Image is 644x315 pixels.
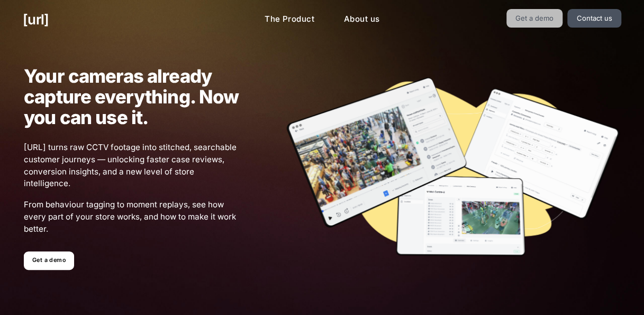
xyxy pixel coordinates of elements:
a: Contact us [567,9,621,28]
span: [URL] turns raw CCTV footage into stitched, searchable customer journeys — unlocking faster case ... [24,142,239,190]
a: The Product [256,9,323,30]
a: Get a demo [24,251,74,270]
a: About us [335,9,388,30]
a: [URL] [23,9,49,30]
h1: Your cameras already capture everything. Now you can use it. [24,66,239,128]
a: Get a demo [506,9,563,28]
span: From behaviour tagging to moment replays, see how every part of your store works, and how to make... [24,199,239,235]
